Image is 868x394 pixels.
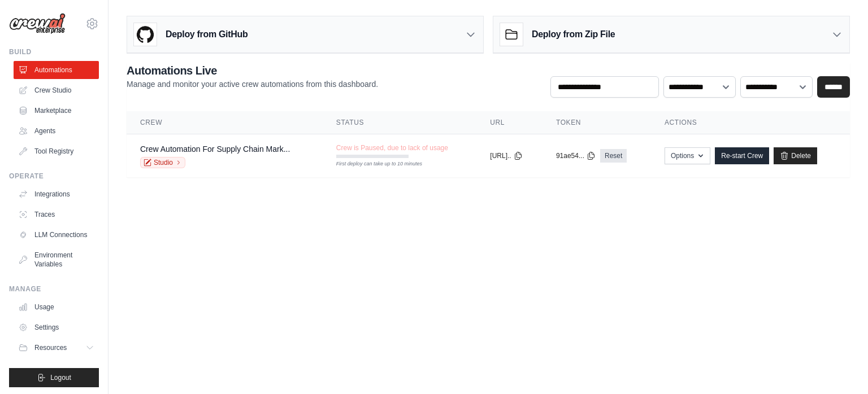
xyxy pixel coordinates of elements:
[14,81,99,99] a: Crew Studio
[134,23,157,46] img: GitHub Logo
[9,368,99,387] button: Logout
[542,111,651,134] th: Token
[532,28,615,41] h3: Deploy from Zip File
[14,226,99,244] a: LLM Connections
[14,102,99,120] a: Marketplace
[14,339,99,357] button: Resources
[9,13,66,34] img: Logo
[14,61,99,79] a: Automations
[14,246,99,273] a: Environment Variables
[140,157,185,168] a: Studio
[9,47,99,56] div: Build
[14,318,99,336] a: Settings
[336,160,409,168] div: First deploy can take up to 10 minutes
[166,28,248,41] h3: Deploy from GitHub
[140,145,290,154] a: Crew Automation For Supply Chain Mark...
[476,111,542,134] th: URL
[50,373,71,382] span: Logout
[14,298,99,316] a: Usage
[665,147,710,164] button: Options
[14,122,99,140] a: Agents
[651,111,850,134] th: Actions
[556,151,596,160] button: 91ae54...
[34,343,67,352] span: Resources
[715,147,769,164] a: Re-start Crew
[9,172,99,181] div: Operate
[323,111,476,134] th: Status
[127,111,323,134] th: Crew
[600,149,627,163] a: Reset
[127,78,378,90] p: Manage and monitor your active crew automations from this dashboard.
[14,205,99,224] a: Traces
[14,185,99,203] a: Integrations
[774,147,817,164] a: Delete
[336,143,448,152] span: Crew is Paused, due to lack of usage
[127,63,378,78] h2: Automations Live
[14,142,99,160] a: Tool Registry
[9,284,99,294] div: Manage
